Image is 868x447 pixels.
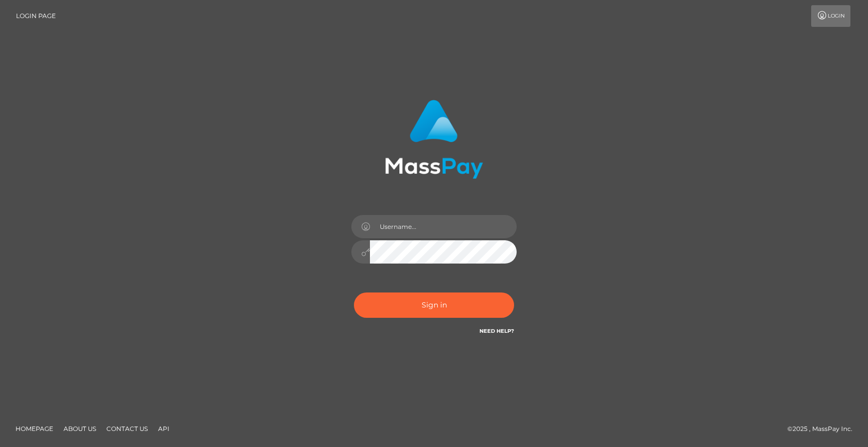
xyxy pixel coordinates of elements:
input: Username... [370,215,517,238]
a: Login [811,5,850,27]
a: About Us [59,421,100,437]
img: MassPay Login [385,100,483,179]
a: Login Page [16,5,56,27]
a: Need Help? [479,328,514,334]
a: API [154,421,174,437]
button: Sign in [354,292,514,318]
div: © 2025 , MassPay Inc. [787,423,860,435]
a: Homepage [11,421,57,437]
a: Contact Us [102,421,152,437]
